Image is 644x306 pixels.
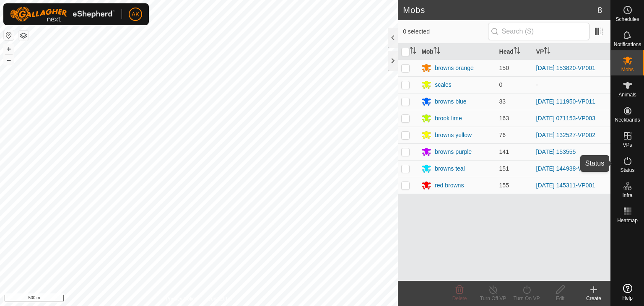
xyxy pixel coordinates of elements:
div: red browns [435,181,464,190]
a: [DATE] 153820-VP001 [536,65,595,71]
a: [DATE] 111950-VP011 [536,98,595,105]
span: Mobs [621,67,634,72]
a: Contact Us [207,295,232,303]
p-sorticon: Activate to sort [514,48,520,55]
span: 141 [499,148,509,155]
td: - [533,76,610,93]
span: 163 [499,115,509,122]
span: Neckbands [615,117,640,122]
span: Infra [622,193,632,198]
div: browns teal [435,164,465,173]
h2: Mobs [403,5,597,15]
span: 150 [499,65,509,71]
span: 0 selected [403,27,488,36]
span: Notifications [614,42,641,47]
span: Help [622,296,633,301]
span: 8 [597,4,602,16]
span: 33 [499,98,506,105]
input: Search (S) [488,23,589,40]
span: 155 [499,182,509,189]
div: Edit [543,295,577,302]
th: VP [533,44,610,60]
a: Privacy Policy [166,295,197,303]
div: Create [577,295,610,302]
button: Reset Map [4,30,14,40]
span: VPs [623,143,632,148]
button: Map Layers [18,31,29,41]
div: Turn On VP [510,295,543,302]
img: Gallagher Logo [10,7,115,22]
span: Status [620,168,634,173]
span: 76 [499,132,506,138]
th: Mob [418,44,496,60]
a: [DATE] 144938-VP001 [536,165,595,172]
div: browns blue [435,97,467,106]
p-sorticon: Activate to sort [434,48,440,55]
span: 151 [499,165,509,172]
div: browns purple [435,148,472,156]
div: brook lime [435,114,462,123]
div: Turn Off VP [476,295,510,302]
span: Heatmap [617,218,638,223]
a: [DATE] 145311-VP001 [536,182,595,189]
a: Help [611,280,644,304]
div: scales [435,80,452,89]
div: browns orange [435,64,474,73]
span: 0 [499,81,503,88]
th: Head [496,44,533,60]
span: Schedules [615,17,639,22]
span: AK [132,10,140,19]
span: Delete [452,296,467,301]
span: Animals [618,92,636,97]
p-sorticon: Activate to sort [410,48,416,55]
a: [DATE] 071153-VP003 [536,115,595,122]
p-sorticon: Activate to sort [544,48,551,55]
button: – [4,55,14,65]
div: browns yellow [435,131,472,140]
button: + [4,44,14,54]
